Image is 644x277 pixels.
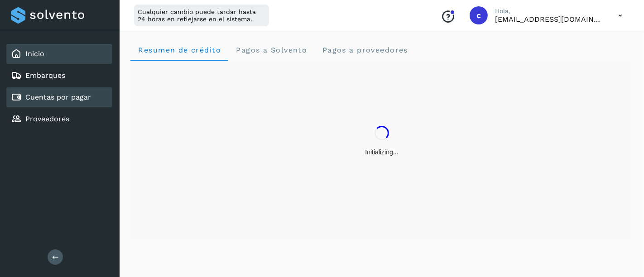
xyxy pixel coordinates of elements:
div: Embarques [6,66,112,86]
span: Pagos a proveedores [322,46,408,54]
div: Inicio [6,44,112,64]
span: Pagos a Solvento [235,46,307,54]
p: Hola, [495,7,604,15]
div: Cuentas por pagar [6,87,112,107]
a: Proveedores [25,115,69,123]
span: Resumen de crédito [138,46,221,54]
a: Inicio [25,49,44,58]
a: Cuentas por pagar [25,93,91,101]
a: Embarques [25,71,65,80]
div: Cualquier cambio puede tardar hasta 24 horas en reflejarse en el sistema. [134,5,269,26]
p: cxp1@53cargo.com [495,15,604,24]
div: Proveedores [6,109,112,129]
